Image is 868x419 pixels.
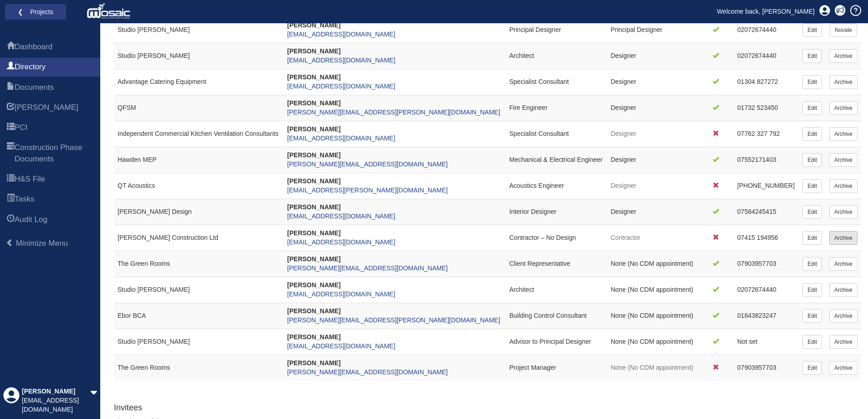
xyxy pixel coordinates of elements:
[509,156,603,163] span: Mechanical & Electrical Engineer
[734,199,799,225] td: 07584245415
[611,364,693,371] span: None (No CDM appointment)
[287,177,340,185] strong: [PERSON_NAME]
[509,286,534,293] span: Architect
[7,123,15,134] span: PCI
[734,147,799,173] td: 07552171403
[611,338,693,345] span: None (No CDM appointment)
[114,329,283,355] td: Studio [PERSON_NAME]
[611,156,636,163] span: Designer
[509,364,556,371] span: Project Manager
[15,214,47,225] span: Audit Log
[611,234,640,241] span: Contractor
[734,329,799,355] td: Not set
[611,286,693,293] span: None (No CDM appointment)
[734,225,799,251] td: 07415 194956
[611,52,636,59] span: Designer
[114,121,283,147] td: Independent Commercial Kitchen Ventilation Consultants
[287,21,340,29] strong: [PERSON_NAME]
[7,215,15,226] span: Audit Log
[802,205,822,219] a: Edit
[829,378,861,412] iframe: Chat
[114,303,283,329] td: Ebor BCA
[802,231,822,245] a: Edit
[829,101,858,115] a: Archive
[114,17,283,43] td: Studio [PERSON_NAME]
[114,251,283,277] td: The Green Rooms
[611,182,636,189] span: Designer
[114,95,283,121] td: QFSM
[734,69,799,95] td: 01304 827272
[829,153,858,167] a: Archive
[7,174,15,185] span: H&S File
[611,104,636,111] span: Designer
[7,83,15,93] span: Documents
[509,130,569,137] span: Specialist Consultant
[509,208,557,215] span: Interior Designer
[710,5,822,18] a: Welcome back, [PERSON_NAME]
[114,43,283,69] td: Studio [PERSON_NAME]
[114,199,283,225] td: [PERSON_NAME] Design
[15,62,46,72] span: Directory
[611,208,636,215] span: Designer
[830,23,857,37] a: Novate
[287,264,447,272] a: [PERSON_NAME][EMAIL_ADDRESS][DOMAIN_NAME]
[611,260,693,267] span: None (No CDM appointment)
[287,255,340,263] strong: [PERSON_NAME]
[829,179,858,193] a: Archive
[15,41,52,52] span: Dashboard
[611,312,693,319] span: None (No CDM appointment)
[802,153,822,167] a: Edit
[509,312,587,319] span: Building Control Consultant
[287,47,340,55] strong: [PERSON_NAME]
[611,26,663,33] span: Principal Designer
[16,239,68,248] span: Minimize Menu
[611,130,636,137] span: Designer
[7,103,15,114] span: HARI
[287,151,340,159] strong: [PERSON_NAME]
[7,42,15,53] span: Dashboard
[287,307,340,315] strong: [PERSON_NAME]
[829,75,858,89] a: Archive
[734,95,799,121] td: 01732 523450
[734,121,799,147] td: 07762 327 792
[15,82,54,93] span: Documents
[287,99,340,107] strong: [PERSON_NAME]
[287,134,395,142] a: [EMAIL_ADDRESS][DOMAIN_NAME]
[829,309,858,323] a: Archive
[509,338,591,345] span: Advisor to Principal Designer
[287,238,395,246] a: [EMAIL_ADDRESS][DOMAIN_NAME]
[114,147,283,173] td: Hawden MEP
[734,43,799,69] td: 02072674440
[287,368,447,376] a: [PERSON_NAME][EMAIL_ADDRESS][DOMAIN_NAME]
[287,160,447,168] a: [PERSON_NAME][EMAIL_ADDRESS][DOMAIN_NAME]
[829,283,858,297] a: Archive
[734,17,799,43] td: 02072674440
[802,49,822,63] a: Edit
[287,203,340,211] strong: [PERSON_NAME]
[114,277,283,303] td: Studio [PERSON_NAME]
[734,251,799,277] td: 07903957703
[802,23,822,37] a: Edit
[287,229,340,237] strong: [PERSON_NAME]
[509,52,534,59] span: Architect
[802,335,822,349] a: Edit
[11,6,60,18] a: ❮ Projects
[802,179,822,193] a: Edit
[509,234,576,241] span: Contractor – No Design
[734,355,799,380] td: 07903957703
[829,361,858,375] a: Archive
[829,257,858,271] a: Archive
[114,225,283,251] td: [PERSON_NAME] Construction Ltd
[829,49,858,63] a: Archive
[829,205,858,219] a: Archive
[7,62,15,73] span: Directory
[114,355,283,380] td: The Green Rooms
[802,283,822,297] a: Edit
[22,396,90,414] div: [EMAIL_ADDRESS][DOMAIN_NAME]
[802,75,822,89] a: Edit
[829,231,858,245] a: Archive
[114,173,283,199] td: QT Acoustics
[829,127,858,141] a: Archive
[15,194,34,205] span: Tasks
[3,387,20,414] div: Profile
